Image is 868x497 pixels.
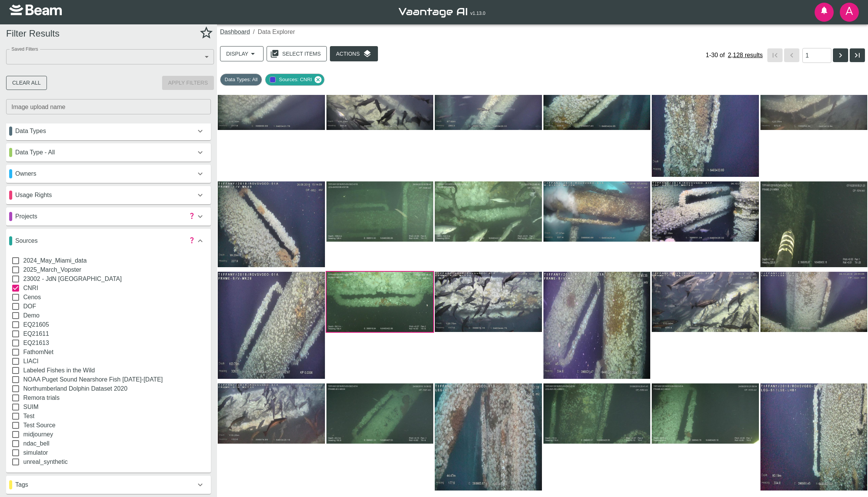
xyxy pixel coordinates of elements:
nav: breadcrumb [220,27,865,37]
span: midjourney [23,430,53,439]
img: 80b04a73-310e-43c9-aeaa-2c2754dadbb2.jpg [760,383,868,491]
img: 4a68e9cb-38c4-4b41-a9f1-d48d02e36390.jpg [435,181,542,242]
p: Data Type - All [15,148,55,157]
div: tags [6,476,211,494]
img: 35fa0e96-fb64-44da-93d0-c25717556b94.jpg [218,383,325,444]
button: a [840,3,859,22]
span: Cenos [23,293,41,302]
p: 2,128 results [728,51,763,60]
img: 81587387-f4b2-4543-bdcc-fefb57d6efb8.jpg [543,272,651,379]
p: projects [15,212,37,221]
img: 4c759676-beaf-409f-853a-9402fccf3b76.jpg [652,383,759,444]
h5: Filter Results [6,27,59,40]
img: ca00780f-393f-40f2-b75f-0b550593d900.jpg [760,70,868,130]
img: vaantage_ai_logo_white-BByXeXCH.svg [399,8,467,18]
img: f1ba8f29-8b07-4d7d-90e8-3f729e0efc08.jpg [435,272,542,332]
span: Labeled Fishes in the Wild [23,366,95,375]
img: aa84b651-6737-4f16-979a-8cea4f775a36.jpg [652,181,759,242]
span: Demo [23,311,40,320]
button: Actions [330,46,378,61]
img: 10f0bf7d-04b7-47ef-9582-aec2236ab7f6.jpg [218,70,325,130]
span: v 1.13.0 [470,10,485,18]
img: e510ffae-5eb8-460f-8c80-84e295947cff.jpg [543,70,651,130]
div: projectsExplore data by project identifier [6,207,211,226]
img: 68efde31-c214-4175-953c-84230e6977cb.jpg [652,70,759,177]
span: DOF [23,302,36,311]
a: Data Explorer [258,29,295,35]
div: Data Types [6,122,211,140]
span: 2024_May_Miami_data [23,256,87,265]
img: svg+xml,%3c [9,5,62,15]
div: sources: CNRI [265,74,325,86]
div: owners [6,165,211,183]
div: sourcesExplore data from other sources, such as academic institutions or benchmark datasets [6,253,211,473]
span: CNRI [23,284,38,293]
img: 9f2ad767-5408-4e6c-84dd-77d84204da5c.jpg [760,272,868,332]
span: LIACI [23,357,39,366]
svg: Explore data from other sources, such as academic institutions or benchmark datasets [188,236,196,244]
p: owners [15,169,36,178]
div: sources [279,76,297,83]
img: bd221555-d8b5-416c-b71b-93329c184915.jpg [652,272,759,332]
p: usage rights [15,191,52,200]
span: EQ21611 [23,329,49,338]
span: Remora trials [23,393,59,402]
span: Northumberland Dolphin Dataset 2020 [23,384,127,393]
a: Dashboard [220,29,250,35]
p: Data Types [15,127,46,136]
li: / [253,27,254,37]
svg: Explore data by project identifier [188,212,196,220]
span: 23002 - JdN [GEOGRAPHIC_DATA] [23,274,122,284]
span: FathomNet [23,348,53,357]
img: 9366b90a-e40b-4c99-a30a-0ddeabde973f.jpg [326,383,434,444]
span: SUIM [23,402,39,412]
img: 8518316a-e0ef-4e54-af3d-988e0c6ac94a.jpg [435,70,542,130]
img: e769df4f-0097-4a8f-8eb4-ee0b15ae295b.jpg [326,70,434,130]
p: tags [15,480,28,489]
span: NOAA Puget Sound Nearshore Fish [DATE]-[DATE] [23,375,163,384]
p: sources [15,236,38,245]
img: b8c15851-eac1-4fe9-b49a-478c8d843114.jpg [543,181,651,242]
span: EQ21605 [23,320,49,329]
span: 2025_March_Vopster [23,265,81,274]
span: ndac_bell [23,439,50,448]
img: adea5d38-f8e0-4592-aa4d-7ed914d1bf8d.jpg [218,272,325,379]
div: usage rights [6,186,211,204]
span: EQ21613 [23,338,49,348]
img: a0e348ca-8b02-4b3f-ab09-24f28bdd70d8.jpg [326,181,434,242]
span: Test Source [23,421,55,430]
img: d140bd63-5498-425f-acd3-24354fb13cb6.jpg [218,181,325,267]
p: 1 - 30 of [706,51,725,60]
div: Data Types: all [225,76,257,83]
div: Select items [282,49,321,59]
img: 85323539-7bf3-4197-9d2a-7dd09305200f.jpg [326,272,434,332]
img: 79e1ed27-21ce-49d2-aa3c-1a4481d93a05.jpg [760,181,868,267]
div: : CNRI [297,76,312,83]
div: Data Type - All [6,143,211,162]
div: sourcesExplore data from other sources, such as academic institutions or benchmark datasets [6,229,211,253]
label: Saved Filters [11,46,38,52]
img: 0ff57387-4b2b-4672-aaea-a5228cc69013.jpg [435,383,542,491]
span: unreal_synthetic [23,457,68,467]
img: 033af19d-9d3c-4538-aaae-342861149ba6.jpg [543,383,651,444]
span: Test [23,412,34,421]
button: Select items [267,46,327,61]
span: simulator [23,448,48,457]
button: Clear all [6,76,47,90]
button: Display [220,46,264,61]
